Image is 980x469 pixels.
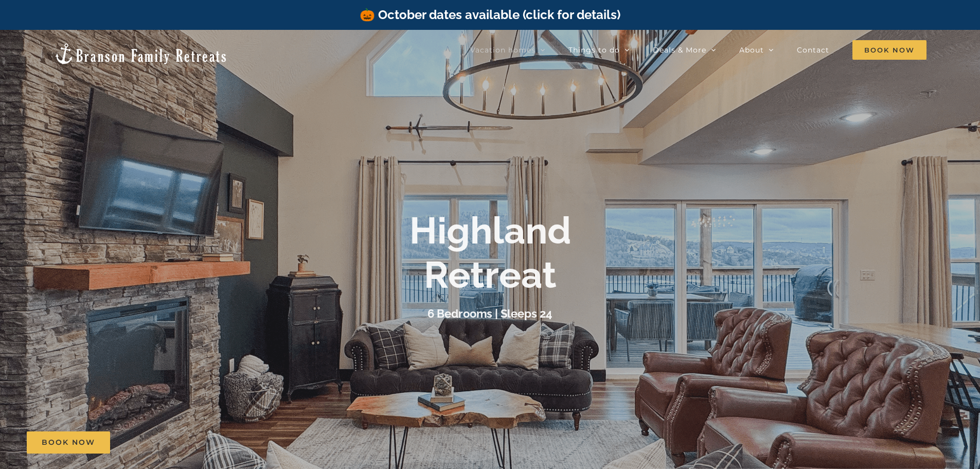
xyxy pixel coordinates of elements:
span: Things to do [568,46,620,54]
a: Contact [797,40,829,60]
span: Book Now [852,40,926,60]
b: Highland Retreat [409,209,571,297]
a: Things to do [568,40,630,60]
a: Vacation homes [470,40,545,60]
a: 🎃 October dates available (click for details) [360,7,620,22]
nav: Main Menu [470,40,926,60]
h3: 6 Bedrooms | Sleeps 24 [427,307,553,320]
span: Vacation homes [470,46,536,54]
a: Book Now [27,431,110,454]
span: Deals & More [653,46,706,54]
span: About [739,46,764,54]
a: About [739,40,774,60]
span: Book Now [42,438,95,447]
img: Branson Family Retreats Logo [54,42,228,65]
span: Contact [797,46,829,54]
a: Deals & More [653,40,716,60]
